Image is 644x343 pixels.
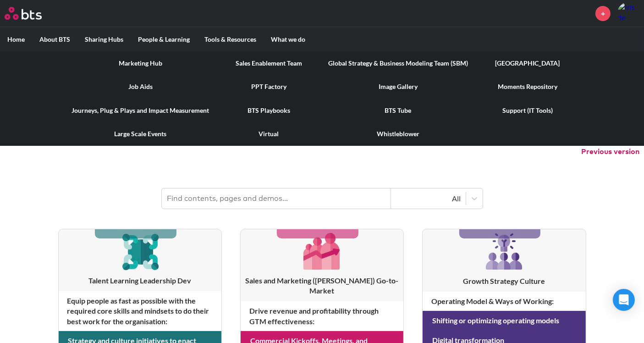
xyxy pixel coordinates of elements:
[162,188,391,209] input: Find contents, pages and demos...
[617,2,639,24] img: Iris de Villiers
[423,292,585,311] h4: Operating Model & Ways of Working :
[77,28,131,51] label: Sharing Hubs
[59,276,221,286] h3: Talent Learning Leadership Dev
[5,7,59,20] a: Go home
[613,289,635,311] div: Open Intercom Messenger
[264,28,313,51] label: What we do
[241,276,403,296] h3: Sales and Marketing ([PERSON_NAME]) Go-to-Market
[131,28,197,51] label: People & Learning
[59,291,221,331] h4: Equip people as fast as possible with the required core skills and mindsets to do their best work...
[617,2,639,24] a: Profile
[118,229,162,273] img: [object Object]
[5,7,42,20] img: BTS Logo
[482,229,526,273] img: [object Object]
[595,6,611,21] a: +
[300,229,344,273] img: [object Object]
[396,194,461,204] div: All
[32,28,77,51] label: About BTS
[241,301,403,331] h4: Drive revenue and profitability through GTM effectiveness :
[423,276,585,286] h3: Growth Strategy Culture
[581,147,639,157] button: Previous version
[197,28,264,51] label: Tools & Resources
